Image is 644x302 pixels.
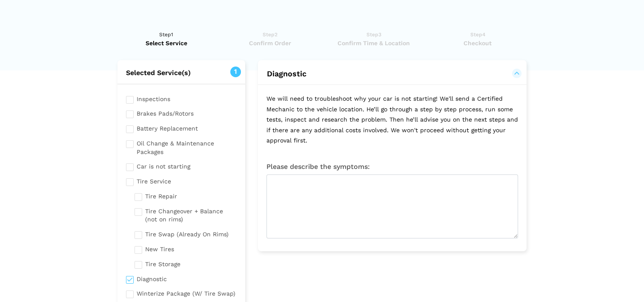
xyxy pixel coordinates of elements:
[117,39,216,47] span: Select Service
[117,30,216,47] a: Step1
[325,30,423,47] a: Step3
[258,85,527,154] p: We will need to troubleshoot why your car is not starting! We'll send a Certified Mechanic to the...
[221,39,319,47] span: Confirm Order
[266,69,518,79] button: Diagnostic
[325,39,423,47] span: Confirm Time & Location
[266,163,518,171] h3: Please describe the symptoms:
[429,30,527,47] a: Step4
[221,30,319,47] a: Step2
[230,67,241,77] span: 1
[117,69,246,77] h2: Selected Service(s)
[429,39,527,47] span: Checkout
